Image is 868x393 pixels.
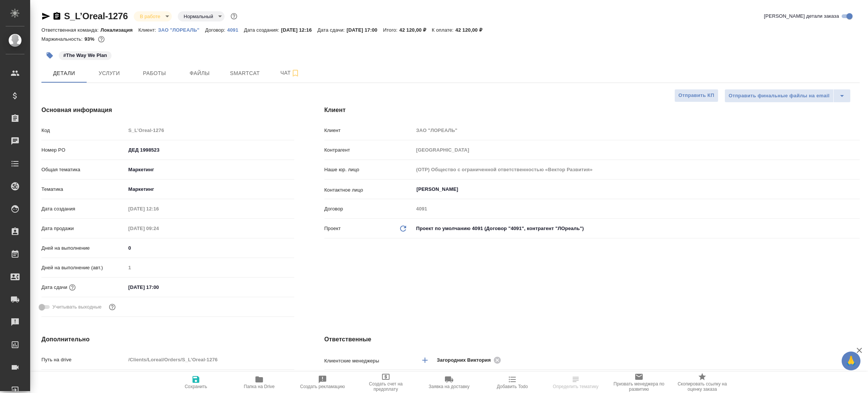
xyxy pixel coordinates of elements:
div: Маркетинг [126,163,294,176]
button: Папка на Drive [228,372,291,393]
p: Контрагент [324,146,414,154]
span: Отправить КП [679,91,714,100]
p: Локализация [101,27,139,33]
p: Клиент [324,127,414,134]
button: Призвать менеджера по развитию [607,372,671,393]
button: 2430.00 RUB; [96,34,106,44]
input: Пустое поле [126,262,294,273]
p: Тематика [41,186,126,193]
p: Дата создания: [244,27,281,33]
svg: Подписаться [291,69,300,78]
button: Нормальный [182,13,215,20]
span: Работы [136,69,173,78]
span: Скопировать ссылку на оценку заказа [675,381,729,392]
input: Пустое поле [126,125,294,136]
p: Дата сдачи: [318,27,347,33]
button: Создать рекламацию [291,372,354,393]
p: #The Way We Plan [63,52,107,59]
span: Добавить Todo [497,384,528,389]
button: Скопировать ссылку для ЯМессенджера [41,12,50,21]
div: Загородних Виктория [437,355,503,365]
button: Выбери, если сб и вс нужно считать рабочими днями для выполнения заказа. [107,302,117,312]
span: Папка на Drive [244,384,275,389]
span: Чат [272,68,308,78]
button: Скопировать ссылку на оценку заказа [671,372,734,393]
p: Ответственная команда: [41,27,101,33]
p: 42 120,00 ₽ [399,27,432,33]
h4: Ответственные [324,335,860,344]
p: Итого: [383,27,399,33]
span: Создать рекламацию [300,384,345,389]
button: Отправить финальные файлы на email [724,89,834,103]
input: Пустое поле [414,125,860,136]
span: Заявка на доставку [429,384,469,389]
button: Определить тематику [544,372,607,393]
p: Наше юр. лицо [324,166,414,173]
span: Smartcat [227,69,263,78]
p: Общая тематика [41,166,126,173]
input: Пустое поле [414,203,860,214]
p: Договор: [205,27,227,33]
p: Клиентские менеджеры [324,357,414,365]
p: Дата сдачи [41,284,67,291]
span: Загородних Виктория [437,356,495,364]
div: split button [724,89,851,103]
p: Договор [324,205,414,213]
span: Сохранить [185,384,207,389]
span: Детали [46,69,82,78]
button: Сохранить [164,372,228,393]
span: The Way We Plan [58,52,112,58]
p: 4091 [227,27,244,33]
span: Услуги [91,69,127,78]
span: Отправить финальные файлы на email [729,92,830,100]
p: [DATE] 12:16 [281,27,318,33]
input: Пустое поле [414,144,860,155]
input: ✎ Введи что-нибудь [126,243,294,253]
input: Пустое поле [414,164,860,175]
p: Маржинальность: [41,36,84,42]
button: Отправить КП [674,89,718,102]
button: Open [856,189,857,190]
div: В работе [134,11,171,21]
p: Проект [324,225,341,232]
div: Маркетинг [126,183,294,196]
p: Дата создания [41,205,126,213]
input: ✎ Введи что-нибудь [126,144,294,155]
button: В работе [138,13,162,20]
span: Определить тематику [553,384,598,389]
button: Добавить Todo [481,372,544,393]
p: 93% [84,36,96,42]
button: Добавить тэг [41,47,58,64]
a: 4091 [227,26,244,33]
a: S_L’Oreal-1276 [64,11,128,21]
button: 🙏 [842,352,860,370]
button: Если добавить услуги и заполнить их объемом, то дата рассчитается автоматически [67,282,77,292]
button: Заявка на доставку [417,372,481,393]
span: Призвать менеджера по развитию [612,381,666,392]
span: Файлы [182,69,218,78]
p: К оплате: [432,27,455,33]
button: Доп статусы указывают на важность/срочность заказа [229,11,239,21]
input: Пустое поле [126,223,192,234]
p: Контактное лицо [324,186,414,194]
p: Путь на drive [41,356,126,364]
p: Дата продажи [41,225,126,232]
h4: Основная информация [41,106,294,115]
p: Дней на выполнение [41,244,126,252]
span: [PERSON_NAME] детали заказа [764,12,839,20]
span: Учитывать выходные [52,303,102,311]
p: [DATE] 17:00 [347,27,383,33]
div: Проект по умолчанию 4091 (Договор "4091", контрагент "ЛОреаль") [414,222,860,235]
p: Код [41,127,126,134]
span: 🙏 [845,353,857,369]
p: 42 120,00 ₽ [455,27,488,33]
button: Добавить менеджера [416,351,434,369]
div: В работе [178,11,225,21]
a: ЗАО "ЛОРЕАЛЬ" [158,26,205,33]
input: ✎ Введи что-нибудь [126,282,192,293]
button: Создать счет на предоплату [354,372,417,393]
p: Дней на выполнение (авт.) [41,264,126,272]
p: Клиент: [138,27,158,33]
span: Создать счет на предоплату [359,381,413,392]
input: Пустое поле [126,203,192,214]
